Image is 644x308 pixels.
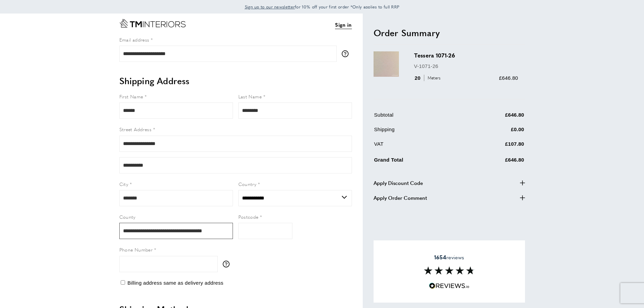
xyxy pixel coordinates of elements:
[119,181,128,187] span: City
[434,254,464,261] span: reviews
[245,4,400,10] span: for 10% off your first order *Only applies to full RRP
[465,140,524,153] td: £107.80
[245,3,295,10] a: Sign up to our newsletter
[335,21,352,29] a: Sign in
[414,62,518,70] p: V-1071-26
[238,213,259,220] span: Postcode
[342,50,352,57] button: More information
[119,246,153,253] span: Phone Number
[127,280,223,286] span: Billing address same as delivery address
[465,155,524,169] td: £646.80
[465,125,524,139] td: £0.00
[119,213,136,220] span: County
[374,51,399,77] img: Tessera 1071-26
[424,266,475,275] img: Reviews section
[414,51,518,59] h3: Tessera 1071-26
[374,155,465,169] td: Grand Total
[374,179,423,187] span: Apply Discount Code
[121,280,125,285] input: Billing address same as delivery address
[374,27,525,39] h2: Order Summary
[238,93,262,100] span: Last Name
[374,194,427,202] span: Apply Order Comment
[374,125,465,139] td: Shipping
[374,140,465,153] td: VAT
[424,75,443,81] span: Meters
[499,75,518,81] span: £646.80
[119,93,143,100] span: First Name
[429,283,470,289] img: Reviews.io 5 stars
[119,75,352,87] h2: Shipping Address
[119,126,152,133] span: Street Address
[374,111,465,124] td: Subtotal
[119,36,149,43] span: Email address
[434,253,446,261] strong: 1654
[465,111,524,124] td: £646.80
[119,19,186,28] a: Go to Home page
[414,74,443,82] div: 20
[223,261,233,267] button: More information
[238,181,257,187] span: Country
[245,4,295,10] span: Sign up to our newsletter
